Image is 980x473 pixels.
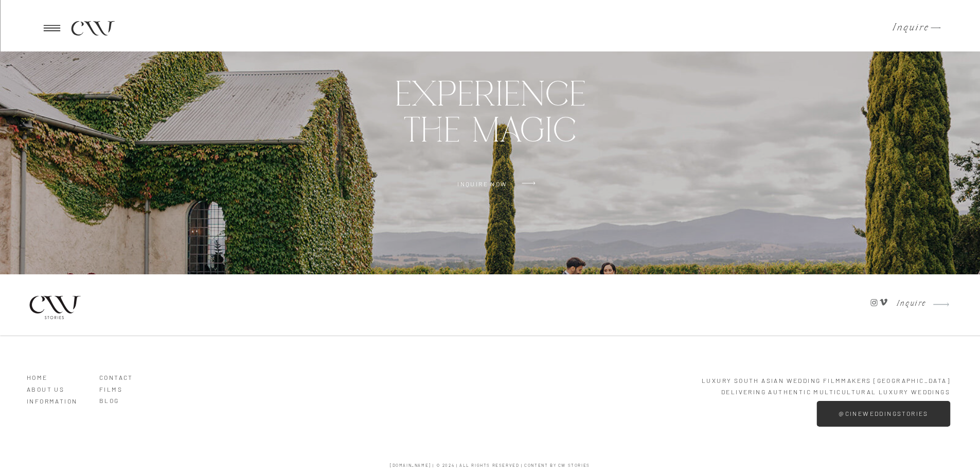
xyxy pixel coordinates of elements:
a: Films [99,382,158,392]
a: BLOG [99,394,158,403]
a: CW [70,19,114,37]
a: Inquire [892,300,926,309]
a: ABOUT US [27,382,85,392]
a: Contact [99,371,158,380]
a: HOME [27,371,85,380]
a: Inquire [893,23,923,33]
h3: [DOMAIN_NAME] | © 2024 | ALL RIGHTS RESERVED | content by CW Stories [182,462,799,468]
a: Inquire Now [440,181,525,187]
a: @cineweddingstories [830,410,937,417]
a: Information [27,394,85,404]
p: LUXURY South Asian Wedding Filmmakers [GEOGRAPHIC_DATA] Delivering Authentic multicultural Luxury... [652,375,950,398]
h2: Experience the Magic [203,78,778,152]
